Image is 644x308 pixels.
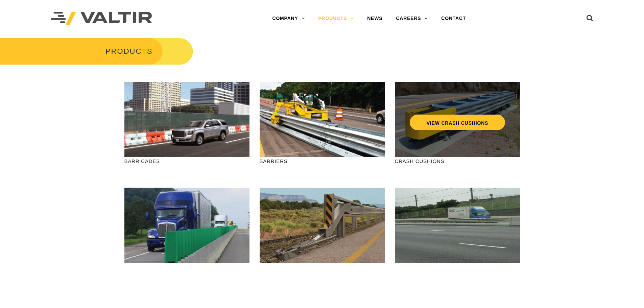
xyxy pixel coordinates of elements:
img: Valtir [51,12,152,26]
p: BARRICADES [124,157,249,165]
a: CAREERS [389,12,434,25]
a: VIEW CRASH CUSHIONS [409,115,505,130]
a: COMPANY [265,12,311,25]
p: BARRIERS [260,157,385,165]
a: NEWS [360,12,389,25]
p: CRASH CUSHIONS [395,157,520,165]
a: CONTACT [434,12,473,25]
a: PRODUCTS [311,12,360,25]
